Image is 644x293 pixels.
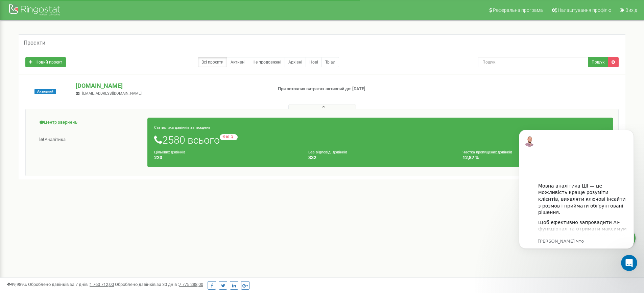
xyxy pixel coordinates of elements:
span: Вихід [625,7,637,13]
a: Тріал [321,57,339,67]
h5: Проєкти [24,40,45,46]
p: При поточних витратах активний до: [DATE] [278,86,419,92]
iframe: Intercom live chat [621,255,637,271]
p: [DOMAIN_NAME] [76,81,267,90]
button: Пошук [588,57,608,67]
a: Нові [306,57,322,67]
span: Реферальна програма [493,7,543,13]
a: Новий проєкт [25,57,66,67]
a: Не продовжені [249,57,285,67]
a: Центр звернень [31,114,148,131]
a: Всі проєкти [198,57,227,67]
small: -510 [220,134,238,140]
small: Без відповіді дзвінків [308,150,347,154]
span: Активний [34,89,56,94]
h1: 2580 всього [154,134,606,146]
h4: 12,87 % [462,155,606,160]
a: Активні [227,57,249,67]
a: Аналiтика [31,131,148,148]
span: Налаштування профілю [558,7,611,13]
iframe: Intercom notifications сообщение [509,120,644,275]
u: 7 775 288,00 [179,282,203,287]
span: 99,989% [7,282,27,287]
small: Частка пропущених дзвінків [462,150,512,154]
span: Оброблено дзвінків за 30 днів : [115,282,203,287]
h4: 332 [308,155,452,160]
u: 1 760 712,00 [90,282,114,287]
small: Цільових дзвінків [154,150,185,154]
input: Пошук [478,57,588,67]
small: Статистика дзвінків за тиждень [154,125,210,130]
a: Архівні [285,57,306,67]
h4: 220 [154,155,298,160]
span: [EMAIL_ADDRESS][DOMAIN_NAME] [82,91,142,96]
span: Оброблено дзвінків за 7 днів : [28,282,114,287]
